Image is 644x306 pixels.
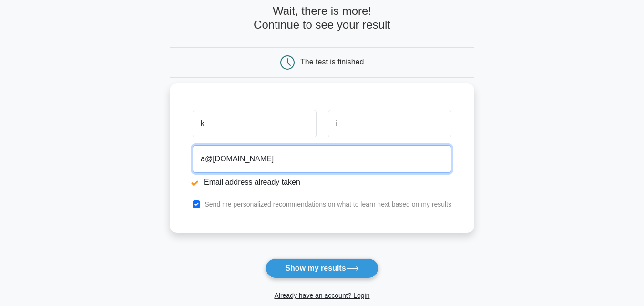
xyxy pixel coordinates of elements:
[170,4,474,32] h4: Wait, there is more! Continue to see your result
[266,258,378,278] button: Show my results
[204,200,451,208] label: Send me personalized recommendations on what to learn next based on my results
[193,145,451,173] input: Email
[193,177,451,188] li: Email address already taken
[193,110,316,137] input: First name
[300,58,364,66] div: The test is finished
[274,292,369,299] a: Already have an account? Login
[328,110,451,137] input: Last name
